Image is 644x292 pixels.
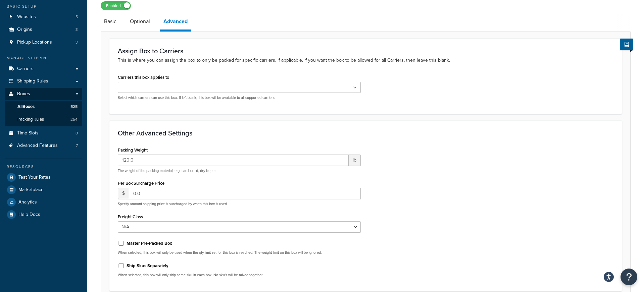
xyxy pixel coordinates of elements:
[18,175,51,180] span: Test Your Rates
[620,39,633,50] button: Show Help Docs
[17,104,35,110] span: All Boxes
[76,40,78,45] span: 3
[118,188,129,199] span: $
[5,113,82,126] a: Packing Rules254
[76,143,78,149] span: 7
[76,27,78,33] span: 3
[5,88,82,100] a: Boxes
[17,130,39,136] span: Time Slots
[5,196,82,208] a: Analytics
[118,168,361,173] p: The weight of the packing material, e.g. cardboard, dry ice, etc
[118,57,613,64] p: This is where you can assign the box to only be packed for specific carriers, if applicable. If y...
[5,139,82,152] a: Advanced Features7
[17,40,52,45] span: Pickup Locations
[5,75,82,87] a: Shipping Rules
[118,129,613,137] h3: Other Advanced Settings
[5,171,82,183] a: Test Your Rates
[118,201,361,207] p: Specify amount shipping price is surcharged by when this box is used
[76,14,78,20] span: 5
[118,148,148,153] label: Packing Weight
[5,4,82,9] div: Basic Setup
[118,47,613,55] h3: Assign Box to Carriers
[5,113,82,126] li: Packing Rules
[5,36,82,49] li: Pickup Locations
[118,95,361,100] p: Select which carriers can use this box. If left blank, this box will be available to all supporte...
[5,164,82,170] div: Resources
[118,250,361,255] p: When selected, this box will only be used when the qty limit set for this box is reached. The wei...
[5,209,82,221] a: Help Docs
[118,214,143,219] label: Freight Class
[17,143,58,149] span: Advanced Features
[160,13,191,32] a: Advanced
[17,91,30,97] span: Boxes
[5,11,82,23] li: Websites
[5,127,82,139] a: Time Slots0
[18,199,37,205] span: Analytics
[76,130,78,136] span: 0
[17,78,48,84] span: Shipping Rules
[118,75,169,80] label: Carriers this box applies to
[5,23,82,36] li: Origins
[5,127,82,139] li: Time Slots
[5,23,82,36] a: Origins3
[101,13,120,30] a: Basic
[118,273,361,278] p: When selected, this box will only ship same sku in each box. No sku's will be mixed together.
[18,187,44,193] span: Marketplace
[5,101,82,113] a: AllBoxes525
[118,181,164,186] label: Per Box Surcharge Price
[17,66,34,72] span: Carriers
[18,212,40,218] span: Help Docs
[5,184,82,196] a: Marketplace
[127,13,153,30] a: Optional
[621,269,637,285] button: Open Resource Center
[70,117,78,122] span: 254
[5,88,82,126] li: Boxes
[5,63,82,75] a: Carriers
[17,14,36,20] span: Websites
[5,11,82,23] a: Websites5
[17,117,44,122] span: Packing Rules
[17,27,32,33] span: Origins
[101,2,131,10] label: Enabled
[5,55,82,61] div: Manage Shipping
[127,263,168,269] label: Ship Skus Separately
[70,104,78,110] span: 525
[349,155,361,166] span: lb
[5,139,82,152] li: Advanced Features
[5,36,82,49] a: Pickup Locations3
[127,240,172,246] label: Master Pre-Packed Box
